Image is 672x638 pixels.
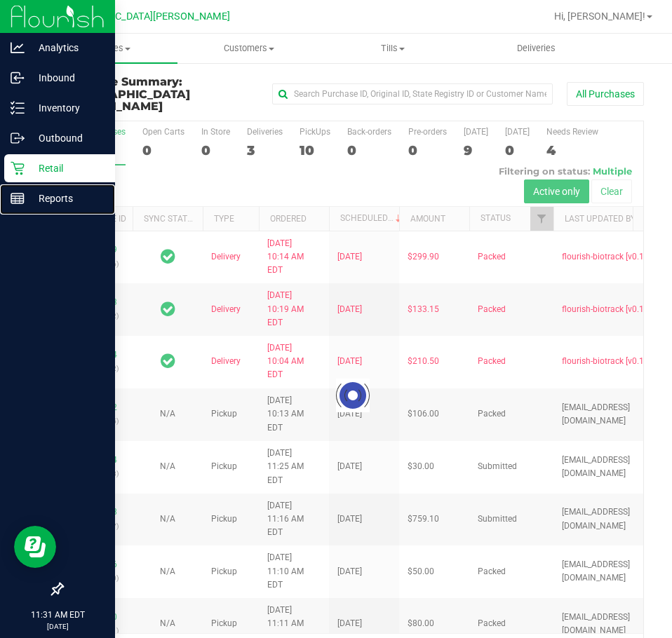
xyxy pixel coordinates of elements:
[321,34,465,63] a: Tills
[25,100,109,116] p: Inventory
[11,161,25,175] inline-svg: Retail
[11,41,25,55] inline-svg: Analytics
[25,160,109,177] p: Retail
[25,39,109,56] p: Analytics
[11,191,25,205] inline-svg: Reports
[11,131,25,145] inline-svg: Outbound
[57,11,230,22] span: [GEOGRAPHIC_DATA][PERSON_NAME]
[177,34,321,63] a: Customers
[6,621,109,632] p: [DATE]
[6,609,109,621] p: 11:31 AM EDT
[322,42,464,55] span: Tills
[554,11,645,22] span: Hi, [PERSON_NAME]!
[567,82,644,106] button: All Purchases
[14,526,56,568] iframe: Resource center
[272,83,553,104] input: Search Purchase ID, Original ID, State Registry ID or Customer Name...
[62,88,190,114] span: [GEOGRAPHIC_DATA][PERSON_NAME]
[464,34,608,63] a: Deliveries
[11,71,25,85] inline-svg: Inbound
[25,190,109,207] p: Reports
[62,76,256,113] h3: Purchase Summary:
[498,42,574,55] span: Deliveries
[178,42,321,55] span: Customers
[25,69,109,86] p: Inbound
[11,101,25,115] inline-svg: Inventory
[25,130,109,147] p: Outbound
